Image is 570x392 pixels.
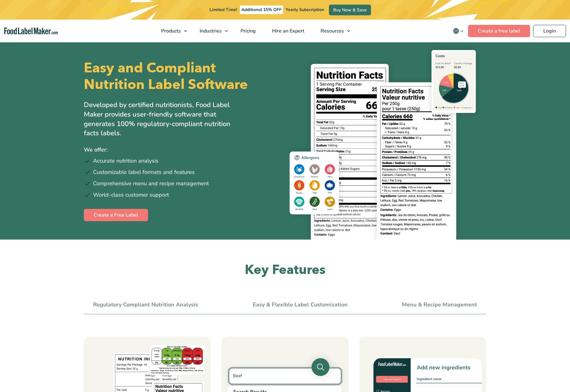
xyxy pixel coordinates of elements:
[468,25,530,37] a: Create a free label
[232,20,263,42] a: Pricing
[159,28,182,34] span: Products
[286,7,324,13] span: Yearly Subscription
[84,145,280,154] p: We offer:
[253,302,348,308] a: Easy & Flexible Label Customization
[84,60,280,93] h1: Easy and Compliant Nutrition Label Software
[198,28,222,34] span: Industries
[319,28,345,34] span: Resources
[239,28,256,34] span: Pricing
[270,28,305,34] span: Hire an Expert
[93,157,158,165] span: Accurate nutrition analysis
[84,100,244,138] p: Developed by certified nutritionists, Food Label Maker provides user-friendly software that gener...
[533,25,566,37] a: Login
[93,168,195,176] span: Customizable label formats and features
[240,6,283,14] span: Additional 15% OFF
[93,302,198,308] a: Regulatory Compliant Nutrition Analysis
[93,179,209,188] span: Comprehensive menu and recipe management
[153,20,190,42] a: Products
[192,20,231,42] a: Industries
[84,209,148,221] a: Create a Free Label
[313,20,353,42] a: Resources
[402,302,477,308] a: Menu & Recipe Management
[264,20,311,42] a: Hire an Expert
[329,5,371,15] a: Buy Now & Save
[84,262,486,279] h2: Key Features
[209,7,237,13] span: Limited Time!
[93,191,169,199] span: World-class customer support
